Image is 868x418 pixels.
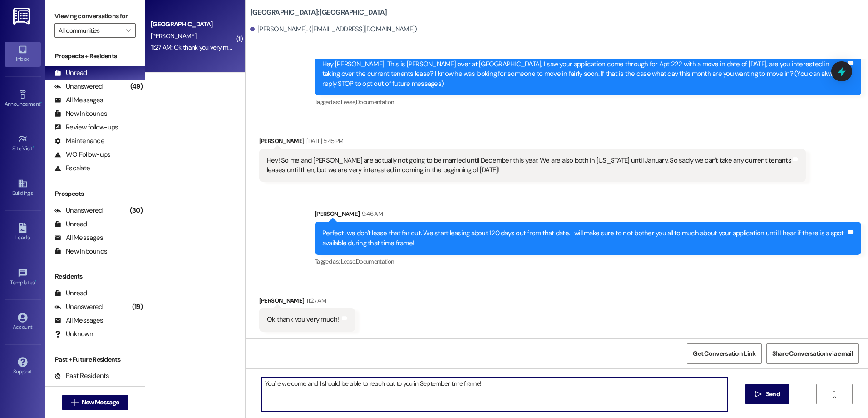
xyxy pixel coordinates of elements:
[5,265,41,290] a: Templates •
[62,395,129,410] button: New Message
[54,329,93,339] div: Unknown
[35,278,36,284] span: •
[5,310,41,334] a: Account
[322,229,847,248] div: Perfect, we don't lease that far out. We start leasing about 120 days out from that date. I will ...
[54,68,87,78] div: Unread
[45,355,145,364] div: Past + Future Residents
[304,136,343,146] div: [DATE] 5:45 PM
[745,384,789,404] button: Send
[54,247,107,256] div: New Inbounds
[267,156,791,175] div: Hey! So me and [PERSON_NAME] are actually not going to be married until December this year. We ar...
[54,136,104,146] div: Maintenance
[151,32,196,40] span: [PERSON_NAME]
[71,399,78,406] i: 
[341,98,356,106] span: Lease ,
[54,164,90,173] div: Escalate
[54,316,103,325] div: All Messages
[315,255,861,268] div: Tagged as:
[40,100,42,106] span: •
[130,300,145,314] div: (19)
[54,82,103,91] div: Unanswered
[5,42,41,66] a: Inbox
[151,20,235,29] div: [GEOGRAPHIC_DATA]
[54,206,103,215] div: Unanswered
[766,343,859,364] button: Share Conversation via email
[831,391,838,398] i: 
[766,389,780,399] span: Send
[126,27,131,34] i: 
[54,95,103,105] div: All Messages
[45,272,145,281] div: Residents
[54,9,136,23] label: Viewing conversations for
[304,296,326,305] div: 11:27 AM
[54,123,118,132] div: Review follow-ups
[261,377,727,411] textarea: You're welcome and I should be able to reach out to you in September time frame!
[356,98,394,106] span: Documentation
[54,289,87,298] div: Unread
[33,144,34,150] span: •
[54,233,103,243] div: All Messages
[151,43,241,51] div: 11:27 AM: Ok thank you very much!!
[54,219,87,229] div: Unread
[267,315,340,324] div: Ok thank you very much!!
[356,258,394,265] span: Documentation
[82,398,119,407] span: New Message
[5,176,41,200] a: Buildings
[360,209,382,219] div: 9:46 AM
[128,204,145,218] div: (30)
[13,8,32,25] img: ResiDesk Logo
[54,302,103,312] div: Unanswered
[250,25,417,34] div: [PERSON_NAME]. ([EMAIL_ADDRESS][DOMAIN_NAME])
[45,51,145,61] div: Prospects + Residents
[687,343,761,364] button: Get Conversation Link
[315,95,861,109] div: Tagged as:
[45,189,145,199] div: Prospects
[259,136,806,149] div: [PERSON_NAME]
[315,209,861,222] div: [PERSON_NAME]
[128,80,145,94] div: (49)
[250,8,387,17] b: [GEOGRAPHIC_DATA]: [GEOGRAPHIC_DATA]
[54,150,110,159] div: WO Follow-ups
[54,109,107,119] div: New Inbounds
[755,391,762,398] i: 
[5,354,41,379] a: Support
[59,23,121,38] input: All communities
[772,349,853,358] span: Share Conversation via email
[322,60,847,89] div: Hey [PERSON_NAME]! This is [PERSON_NAME] over at [GEOGRAPHIC_DATA], I saw your application come t...
[693,349,755,358] span: Get Conversation Link
[5,220,41,245] a: Leads
[54,371,109,381] div: Past Residents
[259,296,355,309] div: [PERSON_NAME]
[341,258,356,265] span: Lease ,
[5,131,41,156] a: Site Visit •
